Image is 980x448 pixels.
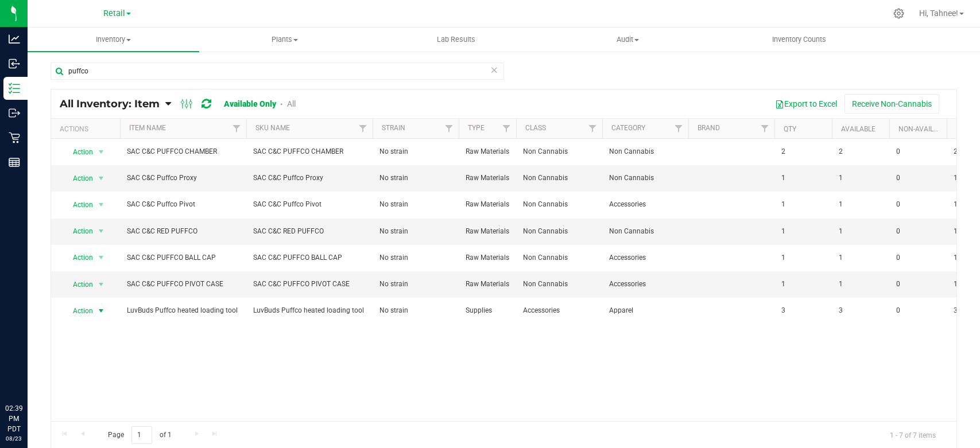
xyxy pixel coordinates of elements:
[781,226,825,237] span: 1
[199,28,371,52] a: Plants
[94,170,109,186] span: select
[63,276,94,293] span: Action
[523,173,595,184] span: Non Cannabis
[127,173,239,184] span: SAC C&C Puffco Proxy
[609,146,681,157] span: Non Cannabis
[756,119,774,138] a: Filter
[523,199,595,210] span: Non Cannabis
[466,146,509,157] span: Raw Materials
[781,252,825,263] span: 1
[497,119,516,138] a: Filter
[9,107,20,119] inline-svg: Outbound
[253,146,366,157] span: SAC C&C PUFFCO CHAMBER
[379,305,452,316] span: No strain
[103,9,125,18] span: Retail
[224,99,276,108] a: Available Only
[382,124,405,132] a: Strain
[896,226,940,237] span: 0
[129,124,166,132] a: Item Name
[379,279,452,290] span: No strain
[379,199,452,210] span: No strain
[839,199,882,210] span: 1
[881,426,945,443] span: 1 - 7 of 7 items
[609,226,681,237] span: Non Cannabis
[523,226,595,237] span: Non Cannabis
[896,279,940,290] span: 0
[839,173,882,184] span: 1
[28,34,199,45] span: Inventory
[287,99,296,108] a: All
[127,252,239,263] span: SAC C&C PUFFCO BALL CAP
[466,279,509,290] span: Raw Materials
[9,83,20,94] inline-svg: Inventory
[94,144,109,160] span: select
[379,146,452,157] span: No strain
[525,124,546,132] a: Class
[34,354,48,368] iframe: Resource center unread badge
[28,28,199,52] a: Inventory
[63,144,94,160] span: Action
[839,226,882,237] span: 1
[583,119,602,138] a: Filter
[523,146,595,157] span: Non Cannabis
[713,28,885,52] a: Inventory Counts
[9,157,20,168] inline-svg: Reports
[523,279,595,290] span: Non Cannabis
[94,197,109,213] span: select
[421,34,491,45] span: Lab Results
[896,199,940,210] span: 0
[94,250,109,266] span: select
[845,94,939,114] button: Receive Non-Cannabis
[379,226,452,237] span: No strain
[781,146,825,157] span: 2
[466,173,509,184] span: Raw Materials
[63,250,94,266] span: Action
[94,276,109,293] span: select
[896,146,940,157] span: 0
[781,173,825,184] span: 1
[200,34,370,45] span: Plants
[253,226,366,237] span: SAC C&C RED PUFFCO
[839,146,882,157] span: 2
[11,356,46,391] iframe: Resource center
[127,305,239,316] span: LuvBuds Puffco heated loading tool
[253,252,366,263] span: SAC C&C PUFFCO BALL CAP
[127,279,239,290] span: SAC C&C PUFFCO PIVOT CASE
[698,124,720,132] a: Brand
[896,305,940,316] span: 0
[839,279,882,290] span: 1
[898,125,950,133] a: Non-Available
[781,279,825,290] span: 1
[542,28,714,52] a: Audit
[768,94,845,114] button: Export to Excel
[379,173,452,184] span: No strain
[60,98,160,110] span: All Inventory: Item
[839,252,882,263] span: 1
[466,226,509,237] span: Raw Materials
[94,223,109,239] span: select
[841,125,876,133] a: Available
[227,119,246,138] a: Filter
[60,125,115,133] div: Actions
[490,63,498,77] span: Clear
[839,305,882,316] span: 3
[127,226,239,237] span: SAC C&C RED PUFFCO
[51,63,504,80] input: Search Item Name, Retail Display Name, SKU, Part Number...
[609,199,681,210] span: Accessories
[5,434,22,443] p: 08/23
[127,146,239,157] span: SAC C&C PUFFCO CHAMBER
[255,124,290,132] a: SKU Name
[781,199,825,210] span: 1
[523,252,595,263] span: Non Cannabis
[63,170,94,186] span: Action
[253,279,366,290] span: SAC C&C PUFFCO PIVOT CASE
[370,28,542,52] a: Lab Results
[669,119,688,138] a: Filter
[253,199,366,210] span: SAC C&C Puffco Pivot
[9,58,20,69] inline-svg: Inbound
[609,279,681,290] span: Accessories
[919,9,958,18] span: Hi, Tahnee!
[63,197,94,213] span: Action
[466,252,509,263] span: Raw Materials
[131,426,152,444] input: 1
